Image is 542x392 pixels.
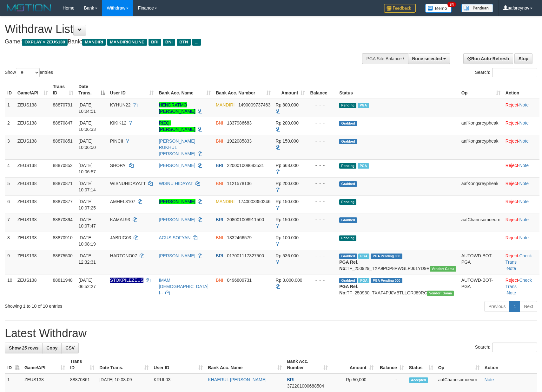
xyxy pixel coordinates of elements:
[216,138,223,144] span: BNI
[276,181,299,186] span: Rp 200.000
[78,181,96,192] span: [DATE] 10:07:14
[42,343,62,353] a: Copy
[287,383,324,389] span: Copy 372201000688504 to clipboard
[310,198,334,205] div: - - -
[110,278,144,283] span: Nama rekening ada tanda titik/strip, harap diedit
[5,356,22,374] th: ID: activate to sort column descending
[503,196,539,214] td: ·
[53,181,73,186] span: 88870871
[159,253,195,258] a: [PERSON_NAME]
[339,121,357,126] span: Grabbed
[310,120,334,126] div: - - -
[506,253,532,265] a: Check Trans
[15,81,50,99] th: Game/API: activate to sort column ascending
[406,356,436,374] th: Status: activate to sort column ascending
[159,102,195,114] a: HENDRATMO [PERSON_NAME]
[519,120,529,125] a: Note
[503,117,539,135] td: ·
[310,180,334,187] div: - - -
[227,120,252,125] span: Copy 1337986683 to clipboard
[310,277,334,283] div: - - -
[97,356,151,374] th: Date Trans.: activate to sort column ascending
[53,217,73,222] span: 88870894
[53,278,73,283] span: 88811948
[506,181,518,186] a: Reject
[503,177,539,196] td: ·
[492,68,537,77] input: Search:
[159,120,195,132] a: RIZQI [PERSON_NAME]
[519,102,529,107] a: Note
[484,301,510,312] a: Previous
[503,81,539,99] th: Action
[506,235,518,240] a: Reject
[216,278,223,283] span: BNI
[78,138,96,150] span: [DATE] 10:06:50
[110,199,135,204] span: AMHEL3107
[213,81,273,99] th: Bank Acc. Number: activate to sort column ascending
[216,120,223,125] span: BNI
[53,235,73,240] span: 88870910
[358,163,369,169] span: Marked by aafanarl
[459,81,503,99] th: Op: activate to sort column ascending
[412,56,442,61] span: None selected
[506,278,518,283] a: Reject
[110,181,146,186] span: WISNUHIDAYATT
[276,278,302,283] span: Rp 3.000.000
[507,266,516,271] a: Note
[310,253,334,259] div: - - -
[330,374,376,392] td: Rp 50,000
[216,181,223,186] span: BNI
[78,102,96,114] span: [DATE] 10:04:51
[384,4,416,13] img: Feedback.jpg
[68,356,97,374] th: Trans ID: activate to sort column ascending
[276,102,299,107] span: Rp 800.000
[5,196,15,214] td: 6
[503,159,539,177] td: ·
[5,23,355,35] h1: Withdraw List
[337,274,459,299] td: TF_250930_TXAF4PJ0VBTLLGRJ89RC
[22,356,68,374] th: Game/API: activate to sort column ascending
[5,68,53,77] label: Show entries
[408,53,450,64] button: None selected
[151,374,205,392] td: KRUL03
[107,39,147,46] span: MANDIRIONLINE
[284,356,330,374] th: Bank Acc. Number: activate to sort column ascending
[337,250,459,274] td: TF_250929_TXA9PCP8PWGLPJ61YD9R
[276,120,299,125] span: Rp 200.000
[519,235,529,240] a: Note
[15,214,50,232] td: ZEUS138
[5,250,15,274] td: 9
[216,235,223,240] span: BNI
[5,99,15,117] td: 1
[108,81,156,99] th: User ID: activate to sort column ascending
[409,377,428,383] span: Accepted
[216,199,235,204] span: MANDIRI
[15,196,50,214] td: ZEUS138
[276,199,299,204] span: Rp 150.000
[482,356,537,374] th: Action
[149,39,161,46] span: BRI
[503,214,539,232] td: ·
[110,163,127,168] span: SHOPAI
[216,163,223,168] span: BRI
[310,162,334,169] div: - - -
[459,117,503,135] td: aafKongsreypheak
[65,345,75,350] span: CSV
[163,39,175,46] span: BNI
[339,139,357,144] span: Grabbed
[519,217,529,222] a: Note
[53,138,73,144] span: 88870851
[485,377,494,382] a: Note
[459,250,503,274] td: AUTOWD-BOT-PGA
[78,278,96,289] span: [DATE] 06:52:27
[110,102,131,107] span: KYHUN22
[159,138,195,156] a: [PERSON_NAME] RUKHUL [PERSON_NAME]
[459,135,503,159] td: aafKongsreypheak
[276,253,299,258] span: Rp 536.000
[68,374,97,392] td: 88870861
[159,181,193,186] a: WISNU HIDAYAT
[307,81,337,99] th: Balance
[339,284,358,295] b: PGA Ref. No:
[503,274,539,299] td: · ·
[15,232,50,250] td: ZEUS138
